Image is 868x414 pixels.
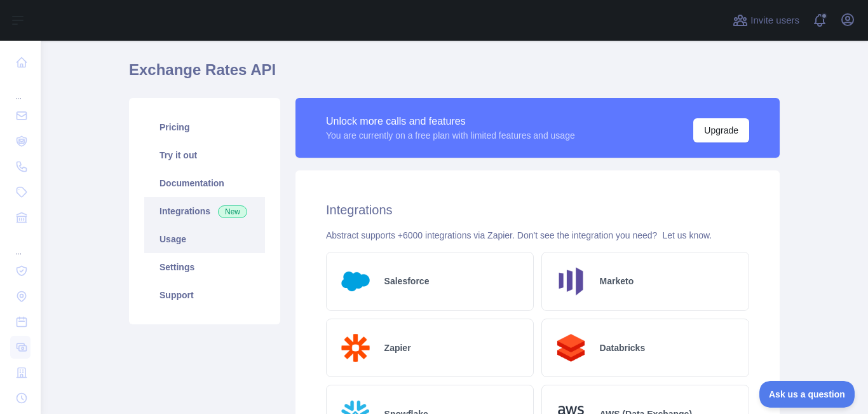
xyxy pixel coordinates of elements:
[600,275,634,287] h2: Marketo
[337,263,374,300] img: Logo
[326,114,575,129] div: Unlock more calls and features
[552,263,590,300] img: Logo
[144,113,265,141] a: Pricing
[759,381,855,408] iframe: Toggle Customer Support
[552,329,590,367] img: Logo
[750,13,799,28] span: Invite users
[337,329,374,367] img: Logo
[129,60,780,90] h1: Exchange Rates API
[730,10,802,31] button: Invite users
[144,169,265,197] a: Documentation
[693,118,749,142] button: Upgrade
[144,225,265,253] a: Usage
[326,129,575,142] div: You are currently on a free plan with limited features and usage
[144,141,265,169] a: Try it out
[144,197,265,225] a: Integrations New
[384,275,430,287] h2: Salesforce
[144,281,265,309] a: Support
[326,201,749,219] h2: Integrations
[144,253,265,281] a: Settings
[10,76,31,102] div: ...
[218,205,247,218] span: New
[326,229,749,242] div: Abstract supports +6000 integrations via Zapier. Don't see the integration you need?
[384,342,411,354] h2: Zapier
[662,230,712,240] a: Let us know.
[10,231,31,257] div: ...
[600,342,646,354] h2: Databricks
